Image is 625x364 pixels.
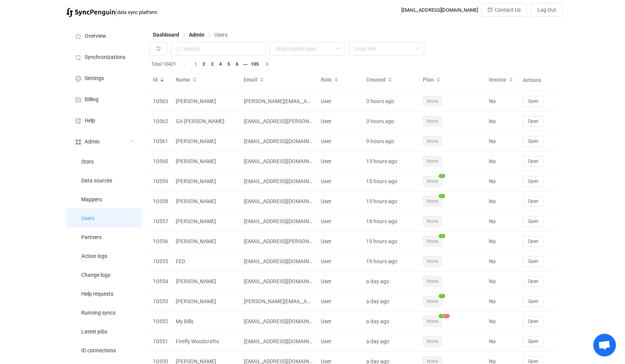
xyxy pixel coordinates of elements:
span: Billing [85,97,99,103]
div: Open chat [593,334,616,356]
span: Data sources [81,178,112,184]
a: Help [66,110,142,131]
a: Overview [66,25,142,46]
a: Synchronizations [66,46,142,67]
a: Data sources [66,171,142,190]
a: ID connections [66,341,142,359]
a: Billing [66,88,142,110]
span: Stats [81,159,94,165]
span: | [115,7,117,17]
img: syncpenguin.svg [66,8,115,17]
a: Help requests [66,284,142,303]
span: Users [214,32,227,38]
span: Contact Us [495,7,521,13]
div: [EMAIL_ADDRESS][DOMAIN_NAME] [401,7,478,13]
a: Mappers [66,190,142,208]
input: User role [349,42,424,56]
li: 6 [233,60,241,68]
a: Users [66,208,142,227]
li: 5 [224,60,233,68]
a: Settings [66,67,142,88]
span: Users [81,216,94,222]
input: Search [171,42,266,56]
span: Admin [85,139,100,145]
input: Subscription plan [269,42,345,56]
span: Total 10421 [151,60,176,68]
li: 105 [249,60,260,68]
a: Running syncs [66,303,142,322]
li: 1 [191,60,200,68]
span: Help [85,118,95,124]
span: Overview [85,33,106,39]
span: ID connections [81,348,116,354]
a: |data sync platform [66,7,157,17]
span: Settings [85,76,104,82]
div: Breadcrumb [153,32,227,37]
span: Mappers [81,197,102,203]
span: Synchronizations [85,54,125,60]
span: Change logs [81,272,110,278]
span: Help requests [81,291,113,297]
span: Action logs [81,253,107,259]
span: data sync platform [117,9,157,15]
a: Change logs [66,265,142,284]
span: Latest jobs [81,329,107,335]
a: Partners [66,227,142,246]
span: Log Out [537,7,556,13]
li: 2 [200,60,208,68]
span: Dashboard [153,32,179,38]
span: Admin [189,32,204,38]
button: Contact Us [481,3,527,17]
li: 4 [216,60,224,68]
span: Running syncs [81,310,116,316]
span: Partners [81,234,102,241]
li: 3 [208,60,216,68]
a: Latest jobs [66,322,142,341]
a: Stats [66,152,142,171]
a: Action logs [66,246,142,265]
button: Log Out [531,3,563,17]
